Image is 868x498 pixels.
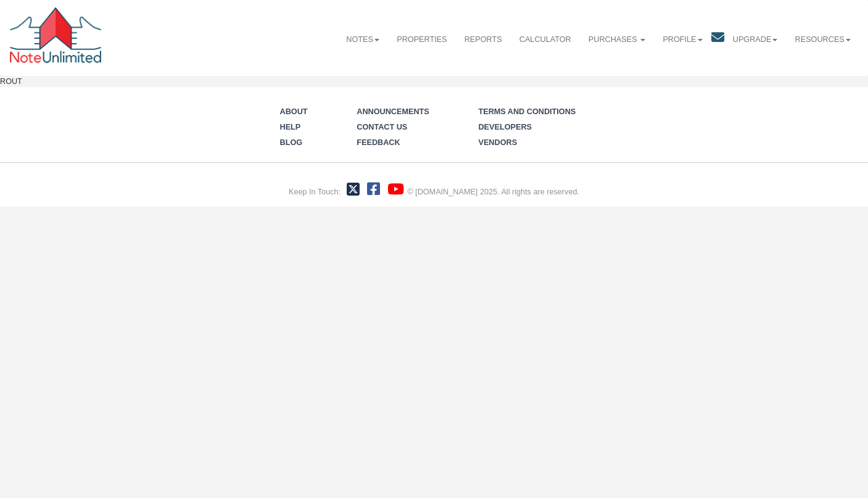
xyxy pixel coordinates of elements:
[357,123,407,131] a: Contact Us
[407,186,579,197] div: © [DOMAIN_NAME] 2025. All rights are reserved.
[337,25,388,54] a: Notes
[456,25,511,54] a: Reports
[511,25,580,54] a: Calculator
[280,123,301,131] a: Help
[357,138,400,147] a: Feedback
[724,25,787,54] a: Upgrade
[478,107,576,116] a: Terms and Conditions
[388,25,455,54] a: Properties
[787,25,859,54] a: Resources
[580,25,655,54] a: Purchases
[478,123,532,131] a: Developers
[280,138,303,147] a: Blog
[357,107,429,116] a: Announcements
[478,138,517,147] a: Vendors
[654,25,711,54] a: Profile
[289,186,341,197] div: Keep In Touch:
[280,107,308,116] a: About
